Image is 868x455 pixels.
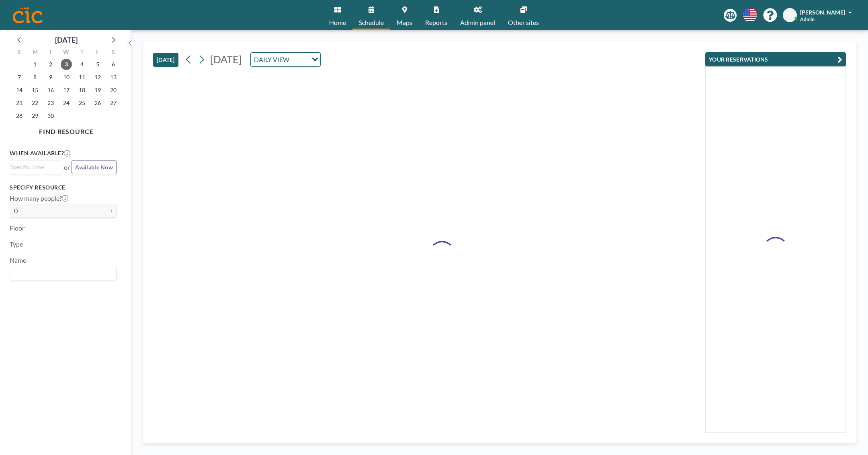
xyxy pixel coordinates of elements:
[55,34,78,45] div: [DATE]
[45,84,56,96] span: Tuesday, September 16, 2025
[29,97,41,109] span: Monday, September 22, 2025
[10,224,25,232] label: Floor
[11,268,112,278] input: Search for option
[329,19,346,26] span: Home
[10,266,116,280] div: Search for option
[72,160,117,174] button: Available Now
[92,72,103,83] span: Friday, September 12, 2025
[10,124,123,136] h4: FIND RESOURCE
[61,72,72,83] span: Wednesday, September 10, 2025
[705,52,846,66] button: YOUR RESERVATIONS
[29,110,41,121] span: Monday, September 29, 2025
[252,54,291,65] span: DAILY VIEW
[108,84,119,96] span: Saturday, September 20, 2025
[10,256,26,264] label: Name
[74,47,90,58] div: T
[359,19,384,26] span: Schedule
[76,59,88,70] span: Thursday, September 4, 2025
[14,110,25,121] span: Sunday, September 28, 2025
[108,97,119,109] span: Saturday, September 27, 2025
[45,97,56,109] span: Tuesday, September 23, 2025
[508,19,539,26] span: Other sites
[10,161,62,173] div: Search for option
[12,47,27,58] div: S
[76,84,88,96] span: Thursday, September 18, 2025
[45,59,56,70] span: Tuesday, September 2, 2025
[14,72,25,83] span: Sunday, September 7, 2025
[11,163,57,171] input: Search for option
[92,97,103,109] span: Friday, September 26, 2025
[10,184,117,191] h3: Specify resource
[425,19,447,26] span: Reports
[460,19,495,26] span: Admin panel
[29,84,41,96] span: Monday, September 15, 2025
[13,7,43,23] img: organization-logo
[10,194,68,202] label: How many people?
[108,59,119,70] span: Saturday, September 6, 2025
[786,12,794,19] span: GY
[64,163,70,171] span: or
[107,204,117,218] button: +
[76,97,88,109] span: Thursday, September 25, 2025
[29,59,41,70] span: Monday, September 1, 2025
[61,59,72,70] span: Wednesday, September 3, 2025
[90,47,105,58] div: F
[292,54,307,65] input: Search for option
[251,53,320,66] div: Search for option
[153,53,178,67] button: [DATE]
[800,16,815,22] span: Admin
[75,164,113,171] span: Available Now
[61,84,72,96] span: Wednesday, September 17, 2025
[14,97,25,109] span: Sunday, September 21, 2025
[105,47,121,58] div: S
[92,59,103,70] span: Friday, September 5, 2025
[14,84,25,96] span: Sunday, September 14, 2025
[76,72,88,83] span: Thursday, September 11, 2025
[10,240,23,248] label: Type
[97,204,107,218] button: -
[61,97,72,109] span: Wednesday, September 24, 2025
[800,9,845,16] span: [PERSON_NAME]
[59,47,74,58] div: W
[45,72,56,83] span: Tuesday, September 9, 2025
[92,84,103,96] span: Friday, September 19, 2025
[29,72,41,83] span: Monday, September 8, 2025
[210,53,242,65] span: [DATE]
[397,19,412,26] span: Maps
[108,72,119,83] span: Saturday, September 13, 2025
[27,47,43,58] div: M
[43,47,59,58] div: T
[45,110,56,121] span: Tuesday, September 30, 2025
